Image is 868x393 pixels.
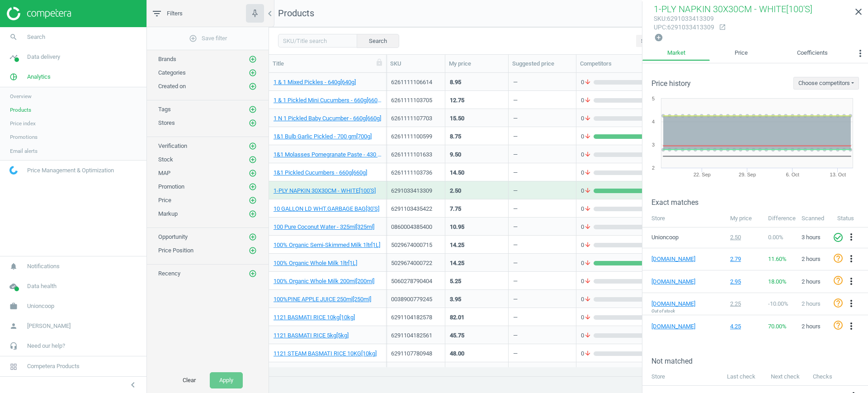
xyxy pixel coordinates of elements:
[581,295,594,303] span: 0
[768,234,783,241] span: 0.00 %
[846,276,857,287] i: more_vert
[249,82,257,90] i: add_circle_outline
[730,255,759,263] div: 2.79
[651,357,868,365] h3: Not matched
[636,35,706,47] button: Select all on page (200)
[147,29,269,47] button: add_circle_outlineSave filter
[158,106,171,113] span: Tags
[248,232,257,241] button: add_circle_outline
[357,34,399,47] button: Search
[391,114,440,123] div: 6261111107703
[718,368,764,385] th: Last check
[513,277,518,289] div: —
[248,105,257,114] button: add_circle_outline
[584,295,591,303] i: arrow_downward
[651,300,697,308] a: [DOMAIN_NAME]
[5,68,22,85] i: pie_chart_outlined
[274,277,374,285] a: 100% Organic Whole Milk 200ml[200ml]
[584,133,591,141] i: arrow_downward
[158,56,176,62] span: Brands
[642,46,710,61] a: Market
[27,166,114,175] span: Price Management & Optimization
[158,142,187,149] span: Verification
[584,223,591,231] i: arrow_downward
[730,300,759,308] div: 2.25
[652,165,655,170] text: 2
[274,223,374,231] a: 100 Pure Coconut Water - 325ml[325ml]
[584,313,591,322] i: arrow_downward
[802,300,821,307] span: 2 hours
[651,308,675,314] span: Out of stock
[581,78,594,86] span: 0
[449,60,505,68] div: My price
[5,258,22,275] i: notifications
[730,233,759,241] div: 2.50
[269,73,868,367] div: grid
[642,368,718,385] th: Store
[390,60,441,68] div: SKU
[158,210,178,217] span: Markup
[581,277,594,285] span: 0
[513,259,518,270] div: —
[7,7,71,20] img: ajHJNr6hYgQAAAAASUVORK5CYII=
[581,259,594,267] span: 0
[846,253,857,264] i: more_vert
[274,133,372,141] a: 1&1 Bulb Garlic Pickled - 700 gm[700g]
[10,120,36,127] span: Price index
[654,24,666,31] span: upc
[584,169,591,177] i: arrow_downward
[391,151,440,159] div: 6261111101633
[5,48,22,66] i: timeline
[581,241,594,249] span: 0
[5,28,22,46] i: search
[10,133,38,141] span: Promotions
[27,302,54,310] span: Unioncoop
[274,96,382,104] a: 1 & 1 Pickled Mini Cucumbers - 660g[660g]
[513,350,518,361] div: —
[512,60,572,68] div: Suggested price
[391,223,440,231] div: 0860004385400
[189,34,227,43] span: Save filter
[274,169,367,177] a: 1&1 Pickled Cucumbers - 660g[660g]
[651,255,697,263] a: [DOMAIN_NAME]
[652,96,655,101] text: 5
[513,331,518,343] div: —
[654,23,714,32] div: : 6291033413309
[450,133,461,141] div: 8.75
[9,166,18,175] img: wGWNvw8QSZomAAAAABJRU5ErkJggg==
[158,247,193,254] span: Price Position
[584,96,591,104] i: arrow_downward
[651,198,868,207] h3: Exact matches
[249,105,257,114] i: add_circle_outline
[210,372,243,388] button: Apply
[833,253,844,264] i: help_outline
[768,300,788,307] span: -10.00 %
[273,60,382,68] div: Title
[513,133,518,144] div: —
[158,119,175,126] span: Stores
[189,34,197,43] i: add_circle_outline
[248,155,257,164] button: add_circle_outline
[391,133,440,141] div: 6261111100599
[773,46,853,61] a: Coefficients
[513,78,518,90] div: —
[248,142,257,151] button: add_circle_outline
[173,372,205,388] button: Clear
[584,205,591,213] i: arrow_downward
[513,96,518,108] div: —
[768,323,787,330] span: 70.00 %
[158,233,188,240] span: Opportunity
[654,33,663,42] i: add_circle
[730,322,759,331] div: 4.25
[249,69,257,77] i: add_circle_outline
[793,77,859,90] button: Choose competitors
[274,241,380,249] a: 100% Organic Semi-Skimmed Milk 1ltr[1L]
[450,96,464,104] div: 12.75
[513,205,518,216] div: —
[581,331,594,340] span: 0
[391,295,440,303] div: 0038900779245
[581,151,594,159] span: 0
[27,342,65,350] span: Need our help?
[450,277,461,285] div: 5.25
[580,60,681,68] div: Competitors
